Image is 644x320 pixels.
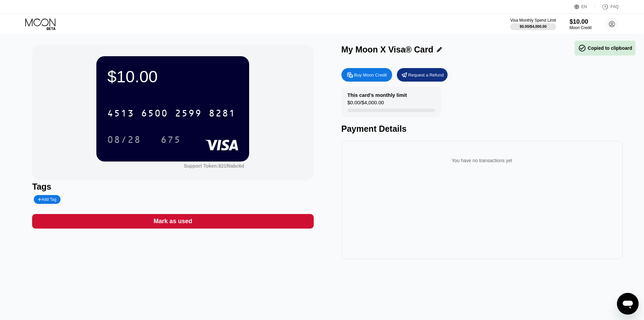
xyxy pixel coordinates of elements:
[520,24,547,28] div: $0.00 / $4,000.00
[408,72,444,78] div: Request a Refund
[102,131,146,148] div: 08/28
[570,18,592,25] div: $10.00
[348,92,407,98] div: This card’s monthly limit
[175,109,202,120] div: 2599
[570,25,592,30] div: Moon Credit
[574,3,595,10] div: EN
[141,109,168,120] div: 6500
[161,135,181,146] div: 675
[184,163,244,169] div: Support Token: 821f0abc6d
[578,44,632,52] div: Copied to clipboard
[348,100,384,109] div: $0.00 / $4,000.00
[34,195,60,204] div: Add Tag
[578,44,586,52] span: 
[341,68,392,82] div: Buy Moon Credit
[209,109,236,120] div: 8281
[397,68,448,82] div: Request a Refund
[341,124,623,134] div: Payment Details
[510,18,556,23] div: Visa Monthly Spend Limit
[347,151,617,170] div: You have no transactions yet
[341,45,433,55] div: My Moon X Visa® Card
[617,293,639,315] iframe: Nút để khởi chạy cửa sổ nhắn tin
[107,109,134,120] div: 4513
[107,67,238,86] div: $10.00
[595,3,619,10] div: FAQ
[510,18,556,30] div: Visa Monthly Spend Limit$0.00/$4,000.00
[611,4,619,9] div: FAQ
[184,163,244,169] div: Support Token:821f0abc6d
[107,135,141,146] div: 08/28
[103,105,240,122] div: 4513650025998281
[581,4,587,9] div: EN
[32,214,313,229] div: Mark as used
[153,217,192,225] div: Mark as used
[38,197,56,202] div: Add Tag
[570,18,592,30] div: $10.00Moon Credit
[156,131,186,148] div: 675
[354,72,387,78] div: Buy Moon Credit
[32,182,313,192] div: Tags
